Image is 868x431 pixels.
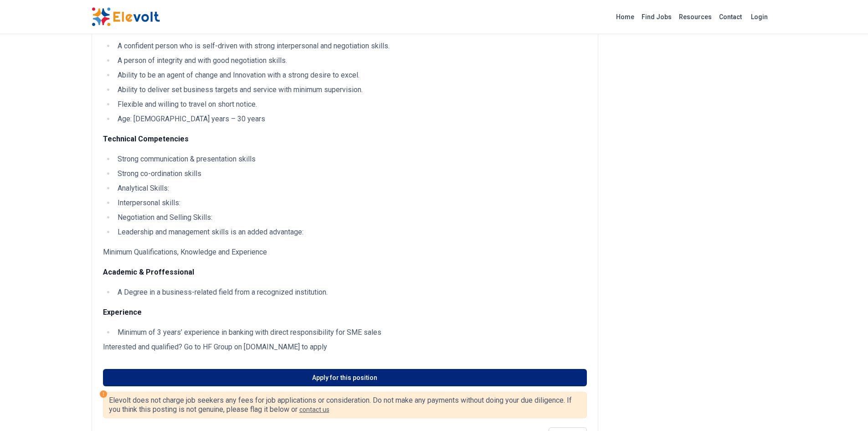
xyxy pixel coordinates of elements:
strong: Academic & Proffessional [103,268,194,276]
li: Minimum of 3 years’ experience in banking with direct responsibility for SME sales [115,327,587,338]
p: Minimum Qualifications, Knowledge and Experience [103,247,587,258]
iframe: Chat Widget [822,387,868,431]
a: Resources [675,10,715,24]
a: Login [745,8,773,26]
li: Negotiation and Selling Skills: [115,212,587,223]
a: Contact [715,10,745,24]
iframe: Advertisement [613,155,777,283]
a: Home [612,10,638,24]
a: Apply for this position [103,369,587,386]
p: Elevolt does not charge job seekers any fees for job applications or consideration. Do not make a... [109,396,581,414]
li: Flexible and willing to travel on short notice. [115,99,587,110]
li: Leadership and management skills is an added advantage: [115,227,587,238]
strong: Experience [103,308,142,317]
img: Elevolt [92,7,160,26]
p: Interested and qualified? Go to HF Group on [DOMAIN_NAME] to apply [103,342,587,353]
li: A confident person who is self-driven with strong interpersonal and negotiation skills. [115,41,587,52]
a: Find Jobs [638,10,675,24]
strong: Technical Competencies [103,135,189,143]
li: A person of integrity and with good negotiation skills. [115,55,587,66]
li: Strong co-ordination skills [115,168,587,179]
li: Strong communication & presentation skills [115,154,587,165]
a: contact us [299,406,329,413]
li: A Degree in a business-related field from a recognized institution. [115,287,587,298]
li: Interpersonal skills: [115,197,587,208]
li: Analytical Skills: [115,183,587,194]
li: Ability to be an agent of change and Innovation with a strong desire to excel. [115,70,587,81]
li: Ability to deliver set business targets and service with minimum supervision. [115,84,587,95]
li: Age: [DEMOGRAPHIC_DATA] years – 30 years [115,114,587,125]
iframe: Advertisement [613,16,777,144]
